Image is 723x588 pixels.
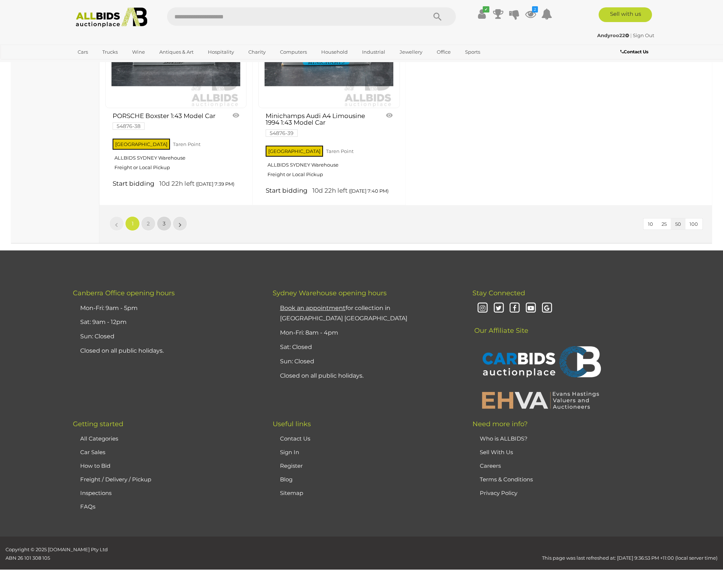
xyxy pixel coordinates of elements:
[620,49,648,54] b: Contact Us
[280,304,345,311] u: Book an appointment
[685,218,702,230] button: 100
[266,113,373,136] a: Minichamps Audi A4 Limousine 1994 1:43 Model Car 54876-39
[147,220,150,227] span: 2
[125,216,140,231] a: 1
[480,476,533,483] a: Terms & Conditions
[597,32,630,38] a: Andyroo22
[273,420,311,428] span: Useful links
[620,48,650,56] a: Contact Us
[80,449,105,456] a: Car Sales
[630,32,632,38] span: |
[73,289,175,297] span: Canberra Office opening hours
[163,220,166,227] span: 3
[476,7,488,21] a: ✔
[662,221,667,227] span: 25
[419,7,456,26] button: Search
[80,462,110,469] a: How to Bid
[266,187,394,195] a: Start bidding 10d 22h left ([DATE] 7:40 PM)
[78,315,254,329] li: Sat: 9am - 12pm
[480,462,501,469] a: Careers
[472,316,528,335] span: Our Affiliate Site
[113,136,241,176] a: [GEOGRAPHIC_DATA] Taren Point ALLBIDS SYDNEY Warehouse Freight or Local Pickup
[78,329,254,344] li: Sun: Closed
[280,304,407,322] a: Book an appointmentfor collection in [GEOGRAPHIC_DATA] [GEOGRAPHIC_DATA]
[524,302,537,315] i: Youtube
[508,302,521,315] i: Facebook
[73,420,123,428] span: Getting started
[109,216,124,231] a: «
[244,46,270,58] a: Charity
[181,545,723,563] div: This page was last refreshed at: [DATE] 9:36:53 PM +11:00 (local server time)
[541,302,553,315] i: Google
[597,32,629,38] strong: Andyroo22
[690,221,698,227] span: 100
[478,391,603,410] img: EHVA | Evans Hastings Valuers and Auctioneers
[278,354,454,369] li: Sun: Closed
[132,220,134,227] span: 1
[173,216,187,231] a: »
[657,218,671,230] button: 25
[78,344,254,358] li: Closed on all public holidays.
[266,143,394,183] a: [GEOGRAPHIC_DATA] Taren Point ALLBIDS SYDNEY Warehouse Freight or Local Pickup
[80,476,151,483] a: Freight / Delivery / Pickup
[155,46,198,58] a: Antiques & Art
[395,46,427,58] a: Jewellery
[480,489,517,496] a: Privacy Policy
[80,489,111,496] a: Inspections
[480,435,528,442] a: Who is ALLBIDS?
[203,46,239,58] a: Hospitality
[599,7,652,22] a: Sell with us
[80,503,95,510] a: FAQs
[492,302,505,315] i: Twitter
[73,58,135,70] a: [GEOGRAPHIC_DATA]
[483,6,489,13] i: ✔
[127,46,150,58] a: Wine
[275,46,312,58] a: Computers
[280,489,303,496] a: Sitemap
[113,113,220,129] a: PORSCHE Boxster 1:43 Model Car 54876-38
[78,301,254,316] li: Mon-Fri: 9am - 5pm
[80,435,118,442] a: All Categories
[478,338,603,387] img: CARBIDS Auctionplace
[141,216,156,231] a: 2
[472,420,528,428] span: Need more info?
[644,218,658,230] button: 10
[278,369,454,383] li: Closed on all public holidays.
[73,46,93,58] a: Cars
[476,302,489,315] i: Instagram
[98,46,123,58] a: Trucks
[273,289,387,297] span: Sydney Warehouse opening hours
[432,46,456,58] a: Office
[675,221,681,227] span: 50
[357,46,390,58] a: Industrial
[278,326,454,340] li: Mon-Fri: 8am - 4pm
[316,46,352,58] a: Household
[472,289,525,297] span: Stay Connected
[671,218,685,230] button: 50
[278,340,454,354] li: Sat: Closed
[633,32,654,38] a: Sign Out
[525,7,536,21] a: 2
[113,180,241,188] a: Start bidding 10d 22h left ([DATE] 7:39 PM)
[280,435,310,442] a: Contact Us
[648,221,653,227] span: 10
[532,6,538,13] i: 2
[157,216,171,231] a: 3
[460,46,485,58] a: Sports
[280,449,299,456] a: Sign In
[280,476,293,483] a: Blog
[280,462,303,469] a: Register
[480,449,513,456] a: Sell With Us
[72,7,152,28] img: Allbids.com.au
